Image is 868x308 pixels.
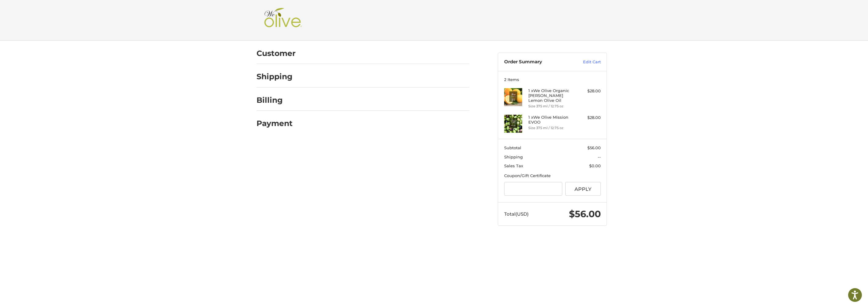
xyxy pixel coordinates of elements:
[598,154,601,159] span: --
[504,211,529,217] span: Total (USD)
[257,95,292,105] h2: Billing
[504,59,570,65] h3: Order Summary
[263,8,304,32] img: Shop We Olive
[528,88,575,103] h4: 1 x We Olive Organic [PERSON_NAME] Lemon Olive Oil
[528,115,575,125] h4: 1 x We Olive Mission EVOO
[257,72,293,81] h2: Shipping
[577,115,601,121] div: $28.00
[257,119,293,128] h2: Payment
[569,208,601,220] span: $56.00
[570,59,601,65] a: Edit Cart
[504,154,523,159] span: Shipping
[70,8,78,15] button: Open LiveChat chat widget
[504,77,601,82] h3: 2 Items
[257,49,296,58] h2: Customer
[528,125,575,131] li: Size 375 ml / 12.75 oz
[589,163,601,168] span: $0.00
[528,104,575,109] li: Size 375 ml / 12.75 oz
[504,145,521,150] span: Subtotal
[587,145,601,150] span: $56.00
[565,182,601,196] button: Apply
[504,173,601,179] div: Coupon/Gift Certificate
[9,9,69,14] p: We're away right now. Please check back later!
[577,88,601,94] div: $28.00
[504,163,523,168] span: Sales Tax
[504,182,563,196] input: Gift Certificate or Coupon Code
[818,291,868,308] iframe: Google Customer Reviews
